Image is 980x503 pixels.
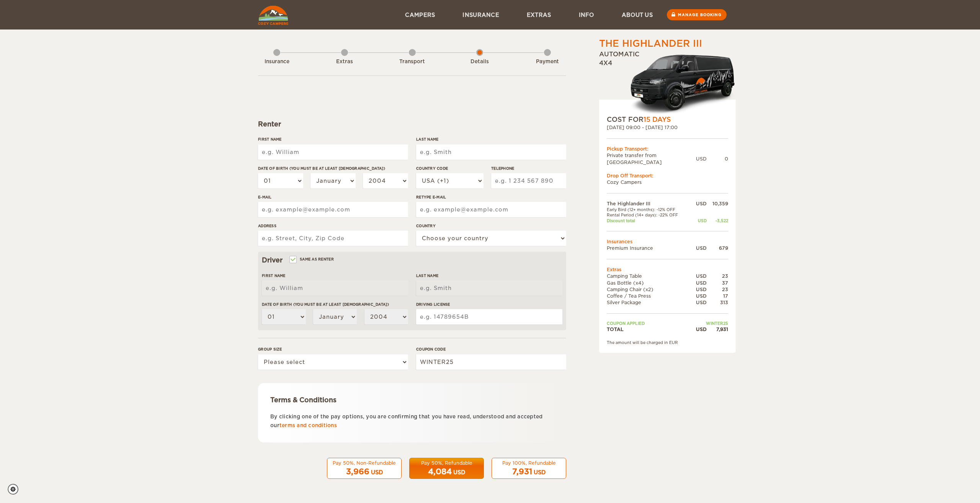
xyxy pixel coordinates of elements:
a: Cookie settings [8,484,23,495]
label: Country [416,223,566,229]
a: Manage booking [667,9,727,20]
label: Group size [258,346,408,352]
div: Pay 50%, Non-Refundable [332,460,397,466]
div: 313 [707,299,728,306]
div: Renter [258,120,566,129]
td: Cozy Campers [607,179,728,185]
div: USD [696,156,707,162]
img: HighlanderXL.png [630,52,736,115]
label: Retype E-mail [416,194,566,200]
div: 7,931 [707,326,728,333]
label: First Name [258,136,408,142]
div: USD [690,200,707,207]
div: 37 [707,280,728,286]
div: USD [453,469,465,476]
div: USD [534,469,546,476]
div: 10,359 [707,200,728,207]
input: e.g. Street, City, Zip Code [258,231,408,246]
td: Premium Insurance [607,245,690,251]
button: Pay 50%, Non-Refundable 3,966 USD [327,458,402,479]
div: USD [690,286,707,293]
td: Coupon applied [607,321,690,326]
div: USD [690,280,707,286]
div: Driver [262,256,562,265]
label: First Name [262,273,408,279]
div: Payment [526,58,568,66]
input: e.g. example@example.com [258,202,408,217]
label: Telephone [491,165,566,171]
input: e.g. example@example.com [416,202,566,217]
input: e.g. 14789654B [416,309,562,324]
input: e.g. Smith [416,280,562,296]
div: [DATE] 09:00 - [DATE] 17:00 [607,124,728,131]
a: terms and conditions [279,423,337,428]
label: Coupon code [416,346,566,352]
td: Gas Bottle (x4) [607,280,690,286]
div: Transport [391,58,433,66]
td: TOTAL [607,326,690,333]
td: Private transfer from [GEOGRAPHIC_DATA] [607,152,696,165]
div: 0 [707,156,728,162]
span: 15 Days [644,116,671,123]
td: Coffee / Tea Press [607,293,690,299]
input: Same as renter [290,258,295,263]
div: Insurance [256,58,298,66]
label: Address [258,223,408,229]
td: WINTER25 [690,321,728,326]
span: 4,084 [428,467,452,476]
span: 7,931 [512,467,532,476]
label: Same as renter [290,256,334,263]
td: Early Bird (12+ months): -12% OFF [607,207,690,212]
td: Camping Table [607,273,690,279]
div: USD [690,293,707,299]
div: The amount will be charged in EUR [607,340,728,345]
div: -3,522 [707,218,728,223]
p: By clicking one of the pay options, you are confirming that you have read, understood and accepte... [270,412,554,430]
div: Terms & Conditions [270,395,554,405]
div: USD [690,218,707,223]
div: USD [690,299,707,306]
button: Pay 100%, Refundable 7,931 USD [492,458,566,479]
div: 679 [707,245,728,251]
button: Pay 50%, Refundable 4,084 USD [409,458,484,479]
div: Automatic 4x4 [599,50,736,115]
label: Driving License [416,301,562,307]
label: Date of birth (You must be at least [DEMOGRAPHIC_DATA]) [262,301,408,307]
div: Pay 100%, Refundable [497,460,561,466]
input: e.g. 1 234 567 890 [491,173,566,188]
label: Last Name [416,136,566,142]
td: Camping Chair (x2) [607,286,690,293]
div: USD [371,469,383,476]
div: Pickup Transport: [607,146,728,152]
td: Silver Package [607,299,690,306]
td: Extras [607,266,728,273]
div: USD [690,245,707,251]
div: USD [690,326,707,333]
label: Last Name [416,273,562,279]
label: Date of birth (You must be at least [DEMOGRAPHIC_DATA]) [258,165,408,171]
div: 23 [707,273,728,279]
div: Extras [323,58,366,66]
td: Insurances [607,238,728,245]
div: COST FOR [607,115,728,124]
div: Drop Off Transport: [607,172,728,179]
td: The Highlander III [607,200,690,207]
input: e.g. William [258,144,408,160]
div: Pay 50%, Refundable [414,460,479,466]
div: 23 [707,286,728,293]
td: Discount total [607,218,690,223]
input: e.g. Smith [416,144,566,160]
label: Country Code [416,165,483,171]
div: 17 [707,293,728,299]
img: Cozy Campers [258,6,288,25]
div: USD [690,273,707,279]
input: e.g. William [262,280,408,296]
td: Rental Period (14+ days): -22% OFF [607,212,690,218]
label: E-mail [258,194,408,200]
div: Details [459,58,501,66]
div: The Highlander III [599,37,702,50]
span: 3,966 [346,467,369,476]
